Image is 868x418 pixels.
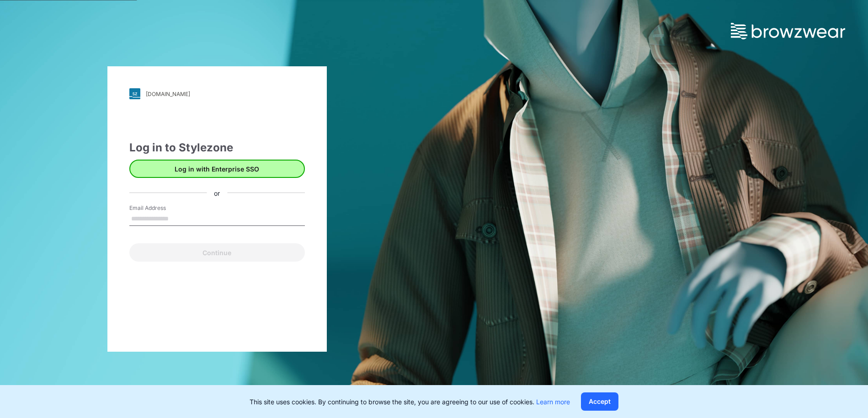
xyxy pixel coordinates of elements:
[129,139,305,156] div: Log in to Stylezone
[129,160,305,178] button: Log in with Enterprise SSO
[129,88,305,99] a: [DOMAIN_NAME]
[581,392,618,411] button: Accept
[207,188,227,198] div: or
[129,204,193,212] label: Email Address
[536,398,570,406] a: Learn more
[250,397,570,407] p: This site uses cookies. By continuing to browse the site, you are agreeing to our use of cookies.
[129,88,140,99] img: svg+xml;base64,PHN2ZyB3aWR0aD0iMjgiIGhlaWdodD0iMjgiIHZpZXdCb3g9IjAgMCAyOCAyOCIgZmlsbD0ibm9uZSIgeG...
[146,91,190,97] div: [DOMAIN_NAME]
[731,23,845,39] img: browzwear-logo.73288ffb.svg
